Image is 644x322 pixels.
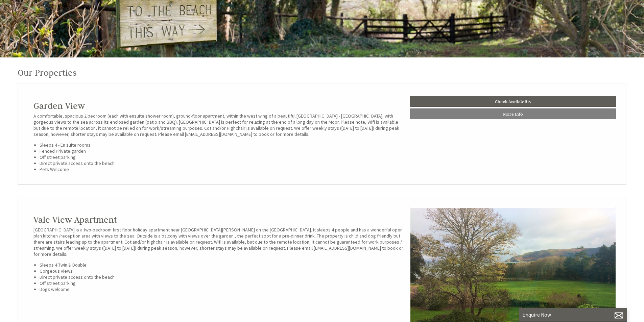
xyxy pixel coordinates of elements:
[40,148,405,154] li: Fenced Private garden
[410,241,616,252] a: More Info
[40,154,405,160] li: Off street parking
[410,94,616,227] img: F89_OUT_DSC07626_1.original.jpg
[33,113,405,137] p: A comfortable, spacious 2 bedroom (each with ensuite shower room), ground-floor apartment, within...
[18,67,413,78] h1: Our Properties
[522,312,624,318] p: Enquire Now
[40,166,405,172] li: Pets Welcome
[40,160,405,166] li: Direct private access onto the beach
[40,142,405,148] li: Sleeps 4 - En suite rooms
[410,228,616,239] a: Check Availability
[33,100,85,111] a: Garden View
[33,295,117,306] a: Vale View Apartment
